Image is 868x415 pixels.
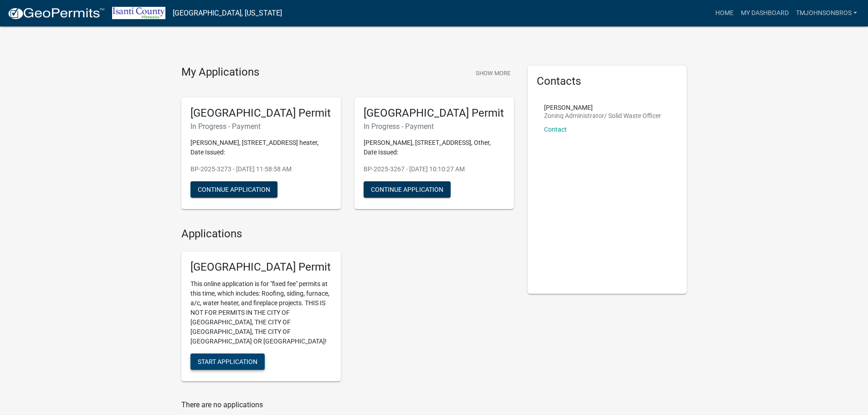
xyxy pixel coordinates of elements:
a: Contact [544,126,567,133]
a: Home [712,5,737,22]
p: Zoning Administrator/ Solid Waste Officer [544,113,661,119]
h5: Contacts [537,75,678,88]
button: Continue Application [364,181,451,198]
button: Start Application [190,354,265,370]
h4: Applications [181,227,514,241]
p: [PERSON_NAME] [544,104,661,111]
a: TMJohnsonBros [792,5,861,22]
p: BP-2025-3273 - [DATE] 11:58:58 AM [190,164,332,174]
wm-workflow-list-section: Applications [181,227,514,389]
h5: [GEOGRAPHIC_DATA] Permit [364,107,505,120]
button: Show More [472,66,514,81]
h6: In Progress - Payment [364,122,505,131]
a: My Dashboard [737,5,792,22]
h4: My Applications [181,66,259,79]
p: This online application is for "fixed fee" permits at this time, which includes: Roofing, siding,... [190,279,332,346]
p: [PERSON_NAME], [STREET_ADDRESS] heater, Date Issued: [190,138,332,157]
h6: In Progress - Payment [190,122,332,131]
button: Continue Application [190,181,277,198]
p: There are no applications [181,400,514,410]
a: [GEOGRAPHIC_DATA], [US_STATE] [173,5,282,21]
span: Start Application [198,358,257,365]
h5: [GEOGRAPHIC_DATA] Permit [190,107,332,120]
p: [PERSON_NAME], [STREET_ADDRESS], Other, Date Issued: [364,138,505,157]
p: BP-2025-3267 - [DATE] 10:10:27 AM [364,164,505,174]
h5: [GEOGRAPHIC_DATA] Permit [190,261,332,274]
img: Isanti County, Minnesota [112,7,165,19]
